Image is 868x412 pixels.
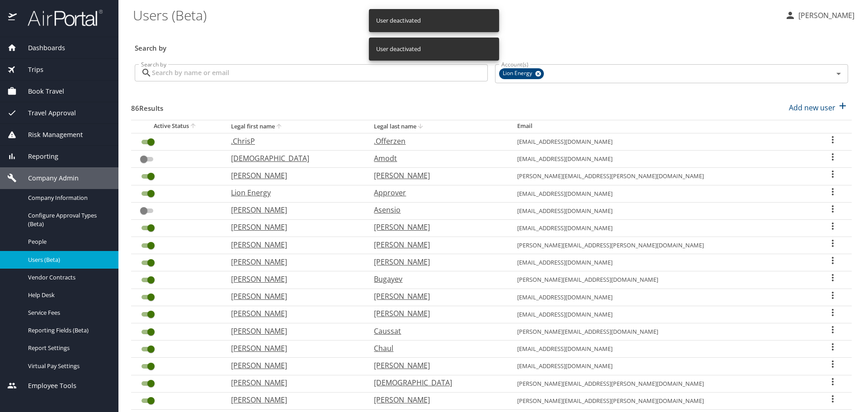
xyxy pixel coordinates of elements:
h3: 86 Results [131,98,163,114]
th: Legal first name [224,120,367,133]
td: [PERSON_NAME][EMAIL_ADDRESS][DOMAIN_NAME] [510,323,814,341]
td: [EMAIL_ADDRESS][DOMAIN_NAME] [510,202,814,219]
span: Trips [17,65,43,75]
td: [EMAIL_ADDRESS][DOMAIN_NAME] [510,289,814,306]
th: Active Status [131,120,224,133]
h1: Users (Beta) [133,1,778,29]
p: Add new user [789,102,835,113]
p: Approver [374,187,499,198]
span: Lion Energy [499,69,538,78]
span: Risk Management [17,130,83,140]
p: [PERSON_NAME] [231,204,356,215]
p: [PERSON_NAME] [231,222,356,232]
div: User deactivated [376,12,421,29]
span: Service Fees [28,308,108,317]
span: Users (Beta) [28,256,108,264]
input: Search by name or email [152,64,488,81]
span: Dashboards [17,43,65,53]
td: [EMAIL_ADDRESS][DOMAIN_NAME] [510,341,814,358]
td: [PERSON_NAME][EMAIL_ADDRESS][PERSON_NAME][DOMAIN_NAME] [510,375,814,392]
span: Reporting [17,152,58,161]
td: [EMAIL_ADDRESS][DOMAIN_NAME] [510,185,814,202]
span: People [28,237,108,246]
p: Lion Energy [231,187,356,198]
button: Open [832,67,845,80]
p: [DEMOGRAPHIC_DATA] [374,377,499,388]
p: Bugayev [374,274,499,284]
p: [PERSON_NAME] [231,274,356,284]
p: [PERSON_NAME] [231,360,356,371]
p: [PERSON_NAME] [374,308,499,319]
td: [PERSON_NAME][EMAIL_ADDRESS][PERSON_NAME][DOMAIN_NAME] [510,392,814,409]
p: [PERSON_NAME] [231,256,356,267]
p: [PERSON_NAME] [374,170,499,181]
td: [EMAIL_ADDRESS][DOMAIN_NAME] [510,306,814,323]
span: Company Admin [17,173,79,183]
td: [PERSON_NAME][EMAIL_ADDRESS][DOMAIN_NAME] [510,271,814,289]
p: [PERSON_NAME] [374,256,499,267]
p: [PERSON_NAME] [231,170,356,181]
button: sort [275,123,284,131]
span: Travel Approval [17,108,76,118]
button: sort [416,123,425,131]
p: [PERSON_NAME] [796,10,854,21]
span: Reporting Fields (Beta) [28,326,108,335]
td: [EMAIL_ADDRESS][DOMAIN_NAME] [510,254,814,271]
td: [EMAIL_ADDRESS][DOMAIN_NAME] [510,219,814,237]
p: Caussat [374,326,499,336]
p: .ChrisP [231,136,356,147]
p: [PERSON_NAME] [374,291,499,302]
span: Configure Approval Types (Beta) [28,211,108,228]
span: Virtual Pay Settings [28,362,108,370]
button: Add new user [785,98,852,118]
p: [PERSON_NAME] [231,377,356,388]
h3: Search by [135,38,848,53]
p: [PERSON_NAME] [374,394,499,405]
div: User deactivated [376,40,421,58]
p: Amodt [374,153,499,164]
div: Lion Energy [499,68,544,79]
p: [DEMOGRAPHIC_DATA] [231,153,356,164]
td: [PERSON_NAME][EMAIL_ADDRESS][PERSON_NAME][DOMAIN_NAME] [510,168,814,185]
p: [PERSON_NAME] [231,394,356,405]
td: [EMAIL_ADDRESS][DOMAIN_NAME] [510,133,814,150]
p: [PERSON_NAME] [374,239,499,250]
th: Legal last name [367,120,509,133]
span: Vendor Contracts [28,273,108,282]
span: Employee Tools [17,381,76,391]
p: [PERSON_NAME] [374,360,499,371]
td: [EMAIL_ADDRESS][DOMAIN_NAME] [510,358,814,375]
p: Asensio [374,204,499,215]
span: Help Desk [28,291,108,299]
span: Report Settings [28,344,108,352]
button: [PERSON_NAME] [781,7,858,24]
p: Chaul [374,343,499,354]
p: [PERSON_NAME] [231,291,356,302]
th: Email [510,120,814,133]
p: [PERSON_NAME] [374,222,499,232]
td: [EMAIL_ADDRESS][DOMAIN_NAME] [510,151,814,168]
td: [PERSON_NAME][EMAIL_ADDRESS][PERSON_NAME][DOMAIN_NAME] [510,237,814,254]
p: [PERSON_NAME] [231,308,356,319]
span: Company Information [28,194,108,202]
img: icon-airportal.png [8,9,18,27]
p: [PERSON_NAME] [231,326,356,336]
p: .Offerzen [374,136,499,147]
img: airportal-logo.png [18,9,103,27]
p: [PERSON_NAME] [231,343,356,354]
button: sort [189,122,198,131]
p: [PERSON_NAME] [231,239,356,250]
span: Book Travel [17,86,64,96]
